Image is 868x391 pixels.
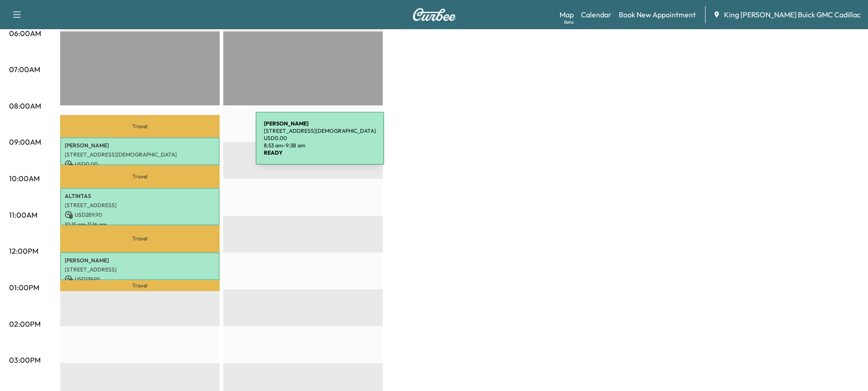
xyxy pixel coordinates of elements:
[65,221,215,228] p: 10:15 am - 11:16 am
[60,165,220,188] p: Travel
[60,225,220,252] p: Travel
[412,8,456,21] img: Curbee Logo
[9,28,41,39] p: 06:00AM
[619,9,696,20] a: Book New Appointment
[9,318,41,329] p: 02:00PM
[65,266,215,273] p: [STREET_ADDRESS]
[65,142,215,149] p: [PERSON_NAME]
[9,355,41,365] p: 03:00PM
[65,275,215,283] p: USD 139.95
[9,245,38,256] p: 12:00PM
[9,64,40,75] p: 07:00AM
[724,9,861,20] span: King [PERSON_NAME] Buick GMC Cadillac
[9,100,41,111] p: 08:00AM
[9,136,41,147] p: 09:00AM
[65,211,215,219] p: USD 289.90
[9,209,37,220] p: 11:00AM
[9,282,39,293] p: 01:00PM
[560,9,574,20] a: MapBeta
[65,160,215,168] p: USD 0.00
[65,151,215,158] p: [STREET_ADDRESS][DEMOGRAPHIC_DATA]
[9,173,40,184] p: 10:00AM
[581,9,611,20] a: Calendar
[60,280,220,291] p: Travel
[60,115,220,138] p: Travel
[564,19,574,26] div: Beta
[65,257,215,264] p: [PERSON_NAME]
[65,202,215,209] p: [STREET_ADDRESS]
[65,193,215,200] p: ALTINTAS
